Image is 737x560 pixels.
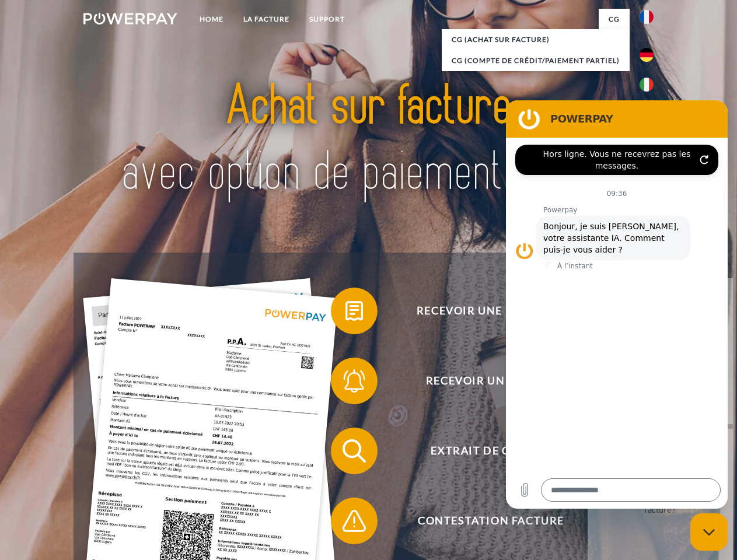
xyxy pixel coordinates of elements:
a: CG [599,9,630,30]
a: CG (achat sur facture) [442,29,630,50]
img: qb_warning.svg [340,506,369,535]
img: qb_bell.svg [340,366,369,395]
span: Recevoir une facture ? [348,288,634,334]
img: qb_bill.svg [340,296,369,325]
img: logo-powerpay-white.svg [83,13,177,24]
img: fr [640,10,654,24]
img: title-powerpay_fr.svg [111,56,626,223]
img: qb_search.svg [340,436,369,466]
span: Extrait de compte [348,428,634,474]
a: Support [299,9,355,30]
button: Recevoir un rappel? [331,358,634,404]
span: Recevoir un rappel? [348,358,634,404]
iframe: Bouton de lancement de la fenêtre de messagerie, conversation en cours [690,513,728,551]
a: LA FACTURE [233,9,299,30]
a: Home [190,9,233,30]
button: Recevoir une facture ? [331,288,634,334]
a: CG (Compte de crédit/paiement partiel) [442,50,630,71]
img: de [640,48,654,62]
iframe: Fenêtre de messagerie [506,100,728,509]
button: Extrait de compte [331,428,634,474]
span: Contestation Facture [348,498,634,544]
img: it [640,78,654,92]
button: Contestation Facture [331,498,634,544]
